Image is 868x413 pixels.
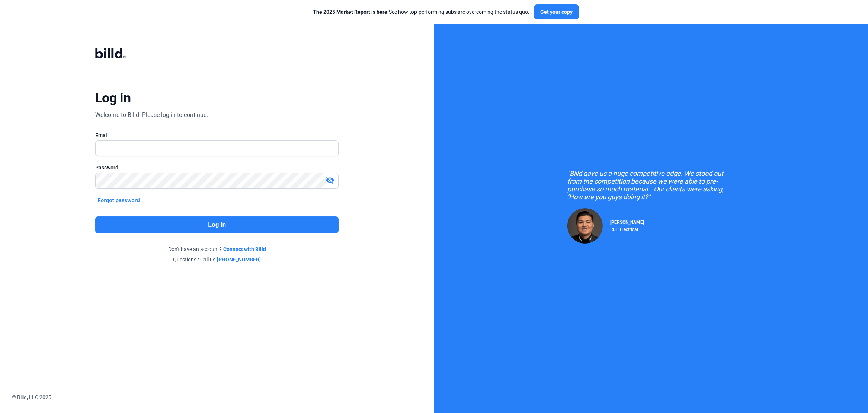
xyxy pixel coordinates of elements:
span: [PERSON_NAME] [610,220,644,225]
div: Log in [95,90,131,106]
div: Welcome to Billd! Please log in to continue. [95,111,208,120]
div: "Billd gave us a huge competitive edge. We stood out from the competition because we were able to... [567,169,735,201]
div: Questions? Call us [95,256,339,263]
div: See how top-performing subs are overcoming the status quo. [313,8,529,16]
div: RDP Electrical [610,225,644,232]
button: Get your copy [534,4,579,19]
button: Log in [95,216,339,233]
div: Password [95,164,339,171]
mat-icon: visibility_off [326,176,334,185]
button: Forgot password [95,196,142,204]
div: Email [95,131,339,139]
img: Raul Pacheco [567,208,603,244]
div: Don't have an account? [95,245,339,253]
a: Connect with Billd [223,245,266,253]
span: The 2025 Market Report is here: [313,9,389,15]
a: [PHONE_NUMBER] [217,256,261,263]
